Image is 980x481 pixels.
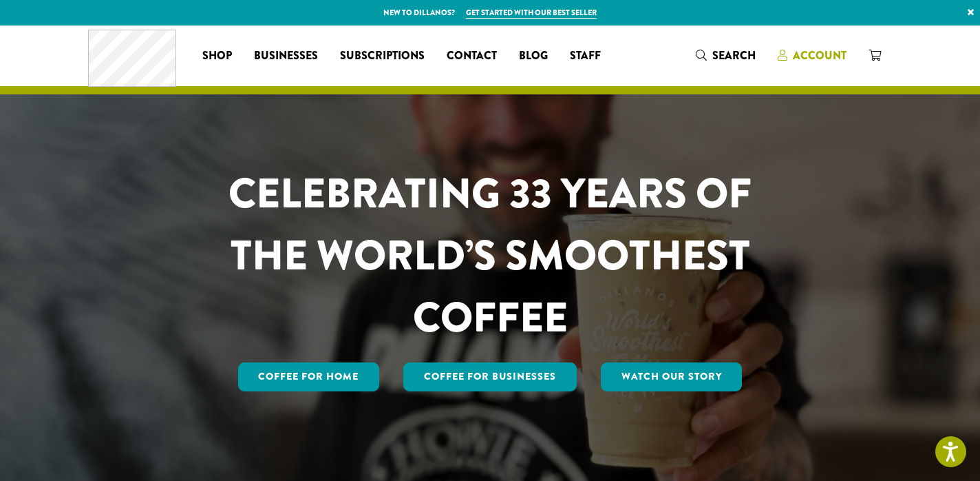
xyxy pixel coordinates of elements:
a: Coffee For Businesses [403,362,577,391]
a: Shop [191,45,243,67]
a: Search [685,44,767,67]
span: Account [793,48,846,63]
span: Blog [519,48,548,65]
span: Search [712,48,756,63]
span: Shop [202,48,232,65]
a: Coffee for Home [238,362,380,391]
span: Subscriptions [340,48,425,65]
h1: CELEBRATING 33 YEARS OF THE WORLD’S SMOOTHEST COFFEE [188,163,792,349]
span: Businesses [254,48,318,65]
span: Staff [570,48,601,65]
a: Watch Our Story [601,362,743,391]
a: Staff [559,45,612,67]
span: Contact [447,48,497,65]
a: Get started with our best seller [466,7,597,19]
